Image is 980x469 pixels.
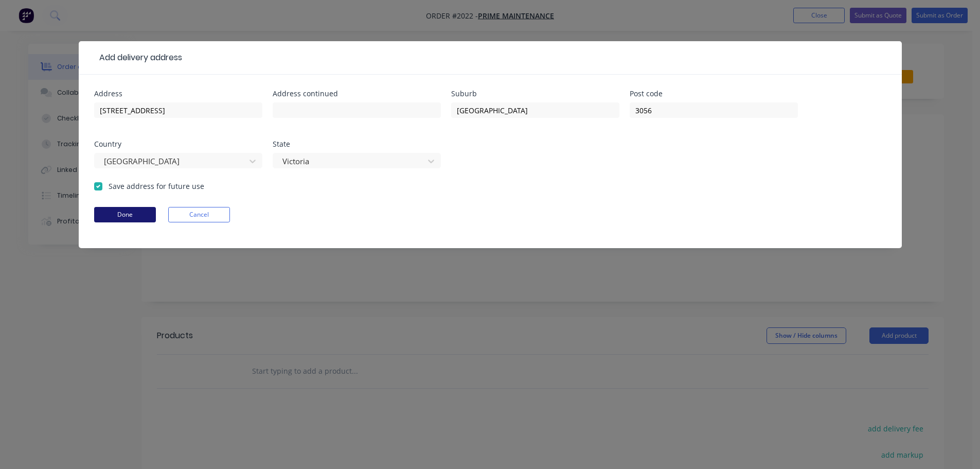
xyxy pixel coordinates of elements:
label: Save address for future use [109,181,204,192]
div: Country [94,141,262,148]
div: Post code [630,90,798,97]
div: Add delivery address [94,51,182,64]
div: Address [94,90,262,97]
div: Suburb [451,90,619,97]
button: Done [94,207,156,222]
div: Address continued [273,90,441,97]
button: Cancel [168,207,230,222]
div: State [273,141,441,148]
